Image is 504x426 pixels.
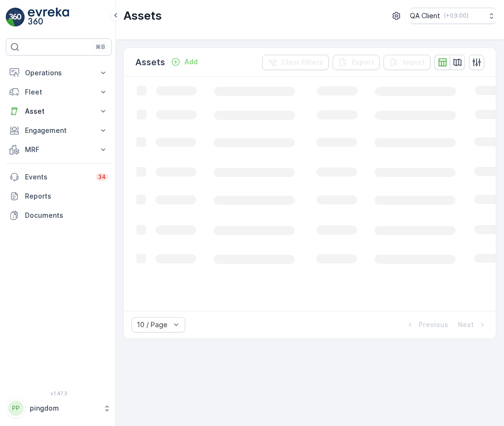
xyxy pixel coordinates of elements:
[262,55,329,70] button: Clear Filters
[25,87,93,97] p: Fleet
[25,172,90,182] p: Events
[98,173,106,181] p: 34
[6,8,25,27] img: logo
[25,126,93,135] p: Engagement
[281,58,323,67] p: Clear Filters
[6,140,112,159] button: MRF
[6,206,112,225] a: Documents
[6,83,112,102] button: Fleet
[25,68,93,78] p: Operations
[6,167,112,187] a: Events34
[25,211,108,220] p: Documents
[184,57,198,67] p: Add
[28,8,69,27] img: logo_light-DOdMpM7g.png
[123,8,162,24] p: Assets
[410,11,440,21] p: QA Client
[25,145,93,154] p: MRF
[6,102,112,121] button: Asset
[96,43,105,51] p: ⌘B
[410,8,496,24] button: QA Client(+03:00)
[167,56,202,68] button: Add
[6,390,112,396] span: v 1.47.3
[25,191,108,201] p: Reports
[135,56,165,69] p: Assets
[30,403,98,413] p: pingdom
[6,63,112,83] button: Operations
[352,58,374,67] p: Export
[333,55,380,70] button: Export
[457,319,488,331] button: Next
[6,121,112,140] button: Engagement
[444,12,468,20] p: ( +03:00 )
[6,398,112,418] button: PPpingdom
[403,58,425,67] p: Import
[8,401,24,416] div: PP
[458,320,474,330] p: Next
[404,319,449,331] button: Previous
[6,187,112,206] a: Reports
[384,55,431,70] button: Import
[419,320,448,330] p: Previous
[25,106,93,116] p: Asset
